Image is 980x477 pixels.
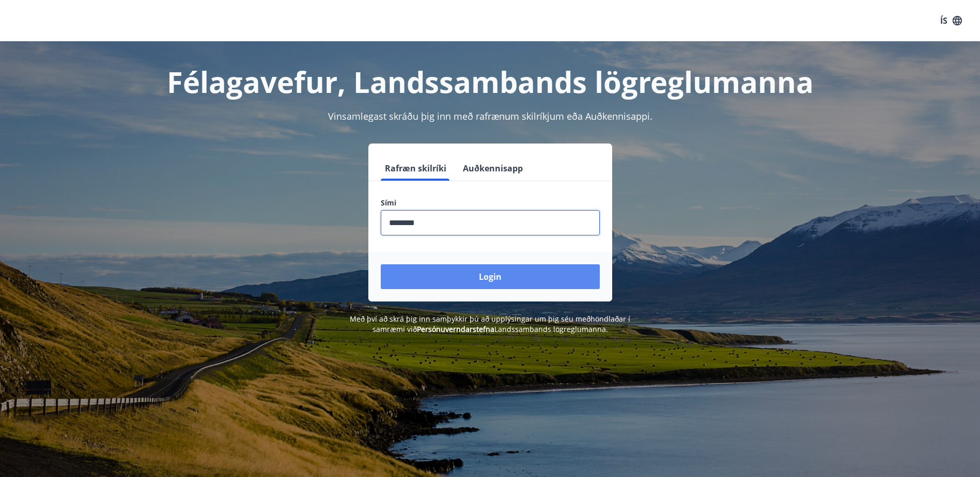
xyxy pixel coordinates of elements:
button: Auðkennisapp [459,156,527,181]
h1: Félagavefur, Landssambands lögreglumanna [131,62,850,101]
a: Persónuverndarstefna [417,324,494,334]
button: Rafræn skilríki [381,156,450,181]
button: ÍS [935,11,968,30]
span: Vinsamlegast skráðu þig inn með rafrænum skilríkjum eða Auðkennisappi. [328,110,652,122]
button: Login [381,264,600,289]
label: Sími [381,198,600,208]
span: Með því að skrá þig inn samþykkir þú að upplýsingar um þig séu meðhöndlaðar í samræmi við Landssa... [350,314,630,334]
